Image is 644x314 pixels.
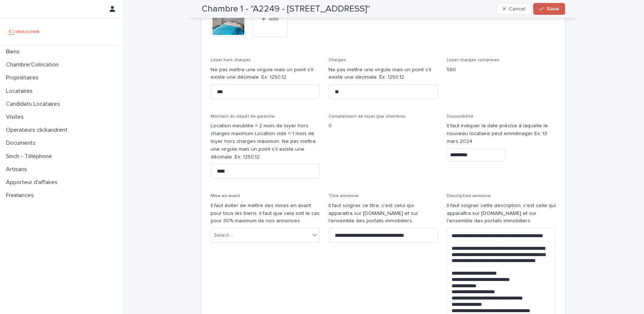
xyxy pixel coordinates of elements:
p: Chambre/Colocation [3,61,65,68]
p: Il faut soigner ce titre, c'est celui qui apparaitra sur [DOMAIN_NAME] et sur l'ensemble des port... [328,202,438,225]
span: Loyer charges comprises [447,58,499,62]
span: Save [547,6,559,12]
p: Ne pas mettre une virgule mais un point s'il existe une décimale. Ex: 1250.12 [211,66,320,82]
p: Location meublée = 2 mois de loyer hors charges maximum Location vide = 1 mois de loyer hors char... [211,122,320,161]
p: Sinch - Téléphone [3,153,58,160]
button: Add [252,1,288,37]
span: Titre annonce [328,194,359,198]
p: Freelances [3,192,40,199]
span: Add [269,16,278,22]
p: Propriétaires [3,74,44,81]
h2: Chambre 1 - "A2249 - [STREET_ADDRESS]" [202,4,370,14]
p: Artisans [3,166,33,173]
span: Description annonce [447,194,491,198]
p: Ne pas mettre une virgule mais un point s'il existe une décimale. Ex: 1250.12 [328,66,438,82]
span: Loyer hors charges [211,58,251,62]
button: Save [533,3,565,15]
span: Disponibilité [447,114,473,119]
span: Charges [328,58,346,62]
span: Montant du dépôt de garantie [211,114,275,119]
p: 0 [328,122,438,130]
p: Il faut indiquer la date précise à laquelle le nouveau locataire peut emménager Ex: 13 mars 2024 [447,122,556,145]
p: Visites [3,114,30,121]
div: Select... [214,232,232,239]
p: Locataires [3,88,39,95]
p: Documents [3,140,42,147]
p: Operateurs clickandrent [3,127,73,134]
p: Apporteur d'affaires [3,179,63,186]
p: Il faut soigner cette description, c'est celle qui apparaîtra sur [DOMAIN_NAME] et sur l'ensemble... [447,202,556,225]
p: Candidats Locataires [3,101,66,108]
p: Biens [3,48,26,55]
button: Cancel [496,3,532,15]
span: Complément de loyer (par chambre) [328,114,406,119]
span: Cancel [509,6,525,12]
p: Il faut éviter de mettre des mises en avant pour tous les biens, il faut que cela soit le cas pou... [211,202,320,225]
span: Mise en avant [211,194,240,198]
p: 580 [447,66,556,74]
img: UCB0brd3T0yccxBKYDjQ [6,24,42,39]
